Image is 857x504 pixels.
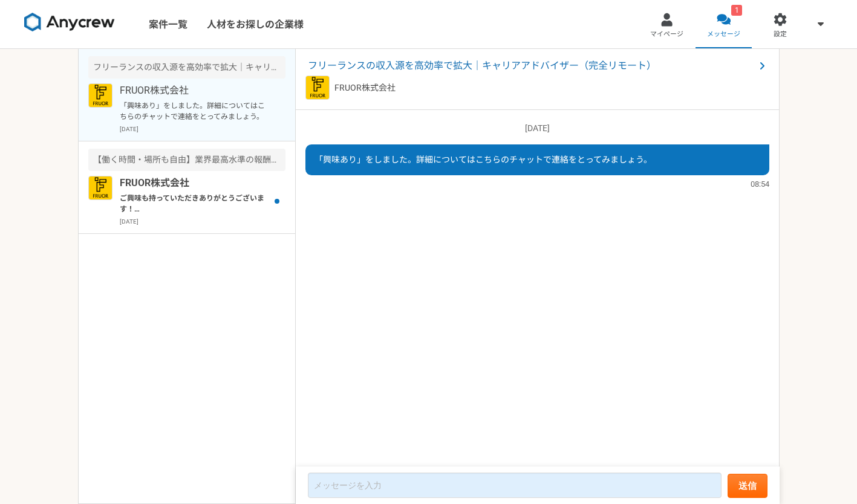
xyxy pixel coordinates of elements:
[24,13,115,32] img: 8DqYSo04kwAAAAASUVORK5CYII=
[120,83,269,98] p: FRUOR株式会社
[728,474,767,498] button: 送信
[305,122,769,135] p: [DATE]
[88,56,285,79] div: フリーランスの収入源を高効率で拡大｜キャリアアドバイザー（完全リモート）
[120,176,269,190] p: FRUOR株式会社
[305,76,330,100] img: FRUOR%E3%83%AD%E3%82%B3%E3%82%99.png
[88,149,285,171] div: 【働く時間・場所も自由】業界最高水準の報酬率を誇るキャリアアドバイザーを募集！
[120,124,285,134] p: [DATE]
[88,83,112,108] img: FRUOR%E3%83%AD%E3%82%B3%E3%82%99.png
[120,100,269,122] p: 「興味あり」をしました。詳細についてはこちらのチャットで連絡をとってみましょう。
[751,178,769,190] span: 08:54
[774,30,787,39] span: 設定
[88,176,112,200] img: FRUOR%E3%83%AD%E3%82%B3%E3%82%99.png
[314,155,652,164] span: 「興味あり」をしました。詳細についてはこちらのチャットで連絡をとってみましょう。
[120,193,269,215] p: ご興味も持っていただきありがとうございます！ FRUOR株式会社の[PERSON_NAME]です。 ぜひ一度オンラインにて詳細のご説明がでできればと思っております。 〜〜〜〜〜〜〜〜〜〜〜〜〜〜...
[308,59,755,73] span: フリーランスの収入源を高効率で拡大｜キャリアアドバイザー（完全リモート）
[707,30,740,39] span: メッセージ
[334,82,396,94] p: FRUOR株式会社
[120,217,285,226] p: [DATE]
[731,5,742,16] div: 1
[650,30,683,39] span: マイページ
